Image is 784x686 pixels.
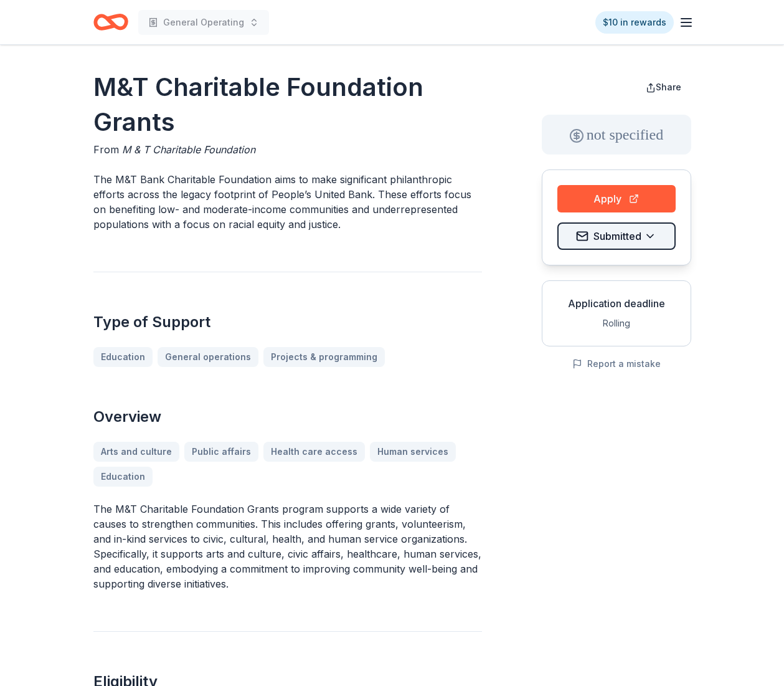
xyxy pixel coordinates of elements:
a: Education [93,347,153,367]
h2: Type of Support [93,312,482,332]
div: From [93,142,482,157]
p: The M&T Bank Charitable Foundation aims to make significant philanthropic efforts across the lega... [93,172,482,232]
a: Projects & programming [263,347,385,367]
div: not specified [542,115,691,155]
span: General Operating [163,15,244,30]
h2: Overview [93,407,482,427]
a: General operations [158,347,258,367]
button: Submitted [557,222,676,250]
p: The M&T Charitable Foundation Grants program supports a wide variety of causes to strengthen comm... [93,502,482,591]
div: Application deadline [552,296,681,311]
a: $10 in rewards [595,11,674,34]
span: M & T Charitable Foundation [122,143,255,156]
span: Submitted [593,228,641,244]
button: General Operating [138,10,269,35]
a: Home [93,7,128,37]
button: Share [636,75,691,100]
button: Apply [557,185,676,212]
div: Rolling [552,316,681,331]
button: Report a mistake [572,356,661,371]
span: Share [656,82,681,92]
h1: M&T Charitable Foundation Grants [93,70,482,140]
